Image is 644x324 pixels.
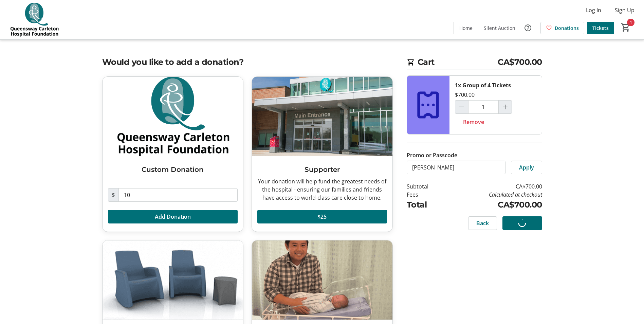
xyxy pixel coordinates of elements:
[257,164,387,175] h3: Supporter
[498,56,542,68] span: CA$700.00
[463,118,484,126] span: Remove
[407,56,542,70] h2: Cart
[407,191,446,199] td: Fees
[455,115,492,129] button: Remove
[468,216,497,230] button: Back
[407,199,446,211] td: Total
[499,101,512,113] button: Increment by one
[555,24,579,32] span: Donations
[468,100,499,114] input: Group of 4 Tickets Quantity
[407,161,505,174] input: Enter promo or passcode
[478,22,521,34] a: Silent Auction
[118,188,238,202] input: Donation Amount
[454,22,478,34] a: Home
[108,164,238,175] h3: Custom Donation
[581,5,607,16] button: Log In
[257,210,387,223] button: $25
[257,177,387,202] div: Your donation will help fund the greatest needs of the hospital - ensuring our families and frien...
[455,91,475,99] div: $700.00
[317,213,327,221] span: $25
[4,3,65,37] img: QCH Foundation's Logo
[484,24,515,32] span: Silent Auction
[511,161,542,174] button: Apply
[592,24,609,32] span: Tickets
[521,21,535,35] button: Help
[102,56,393,68] h2: Would you like to add a donation?
[586,6,601,14] span: Log In
[609,5,640,16] button: Sign Up
[252,77,392,156] img: Supporter
[540,22,584,34] a: Donations
[108,188,119,202] span: $
[620,21,632,34] button: Cart
[446,191,542,199] td: Calculated at checkout
[407,182,446,191] td: Subtotal
[519,163,534,172] span: Apply
[455,81,511,89] div: 1x Group of 4 Tickets
[476,219,489,227] span: Back
[446,199,542,211] td: CA$700.00
[103,240,243,320] img: Champion
[407,151,457,159] label: Promo or Passcode
[587,22,614,34] a: Tickets
[459,24,473,32] span: Home
[103,77,243,156] img: Custom Donation
[108,210,238,223] button: Add Donation
[252,240,392,320] img: Visionary
[615,6,634,14] span: Sign Up
[455,101,468,113] button: Decrement by one
[446,182,542,191] td: CA$700.00
[155,213,191,221] span: Add Donation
